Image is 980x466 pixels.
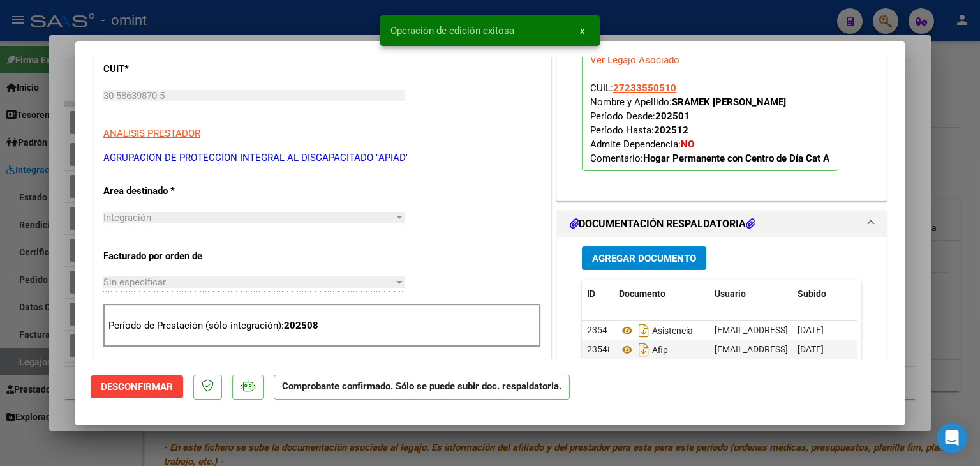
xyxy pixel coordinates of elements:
span: Subido [798,289,826,299]
datatable-header-cell: Subido [792,280,856,308]
span: CUIL: Nombre y Apellido: Período Desde: Período Hasta: Admite Dependencia: [590,82,829,164]
strong: Hogar Permanente con Centro de Día Cat A [643,153,829,164]
p: Facturado por orden de [103,249,235,264]
i: Descargar documento [635,320,652,341]
h1: DOCUMENTACIÓN RESPALDATORIA [570,216,755,232]
strong: SRAMEK [PERSON_NAME] [672,96,786,108]
strong: 202508 [284,320,318,331]
span: 23548 [587,344,612,354]
span: Afip [619,345,668,355]
span: 27233550510 [613,82,676,94]
span: [DATE] [798,325,824,335]
p: Comprobante confirmado. Sólo se puede subir doc. respaldatoria. [274,375,570,400]
button: Agregar Documento [582,246,706,270]
span: Documento [619,289,665,299]
button: x [570,19,595,42]
span: Usuario [715,289,746,299]
div: Ver Legajo Asociado [590,53,679,67]
datatable-header-cell: Acción [856,280,920,308]
p: Comprobante Tipo * [103,357,235,372]
datatable-header-cell: Documento [614,280,709,308]
p: Area destinado * [103,184,235,199]
datatable-header-cell: ID [582,280,614,308]
span: Integración [103,212,151,223]
span: Comentario: [590,153,829,164]
span: Operación de edición exitosa [390,24,514,37]
div: Open Intercom Messenger [937,423,967,453]
p: Período de Prestación (sólo integración): [108,319,536,333]
strong: 202501 [655,110,690,122]
span: Sin especificar [103,276,166,288]
span: [DATE] [798,344,824,354]
span: ANALISIS PRESTADOR [103,128,200,139]
datatable-header-cell: Usuario [709,280,792,308]
span: Agregar Documento [592,253,696,264]
button: Desconfirmar [91,375,183,398]
p: AGRUPACION DE PROTECCION INTEGRAL AL DISCAPACITADO "APIAD" [103,151,541,165]
i: Descargar documento [635,340,652,360]
p: CUIT [103,62,235,77]
mat-expansion-panel-header: DOCUMENTACIÓN RESPALDATORIA [557,211,886,237]
strong: 202512 [654,124,688,136]
span: ID [587,289,595,299]
span: Desconfirmar [101,381,173,393]
span: 23547 [587,325,612,335]
strong: NO [681,139,694,150]
p: Legajo preaprobado para Período de Prestación: [582,34,838,171]
span: x [580,25,584,36]
span: Asistencia [619,326,693,336]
